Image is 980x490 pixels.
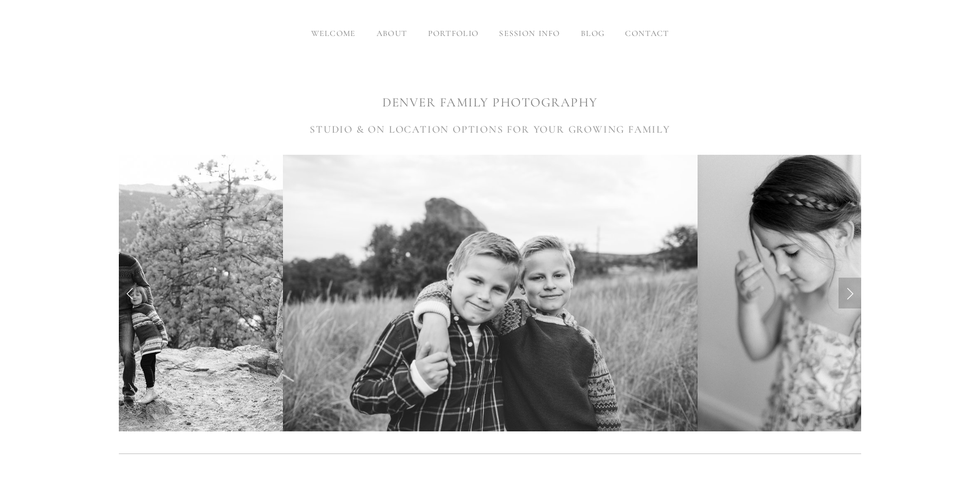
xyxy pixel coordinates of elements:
[625,28,669,39] a: contact
[698,155,882,431] img: girl-with-braid-touching-hair.jpg
[119,278,141,308] a: Previous Slide
[499,28,560,39] label: session info
[377,28,407,39] label: about
[119,122,861,137] h3: STUDIO & ON LOCATION OPTIONS FOR YOUR GROWING FAMILY
[283,155,698,431] img: twin-boys.jpg
[311,28,356,39] a: welcome
[839,278,861,308] a: Next Slide
[119,94,861,112] h1: DENVER FAMILY PHOTOGRAPHY
[581,28,604,39] a: blog
[428,28,479,39] label: portfolio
